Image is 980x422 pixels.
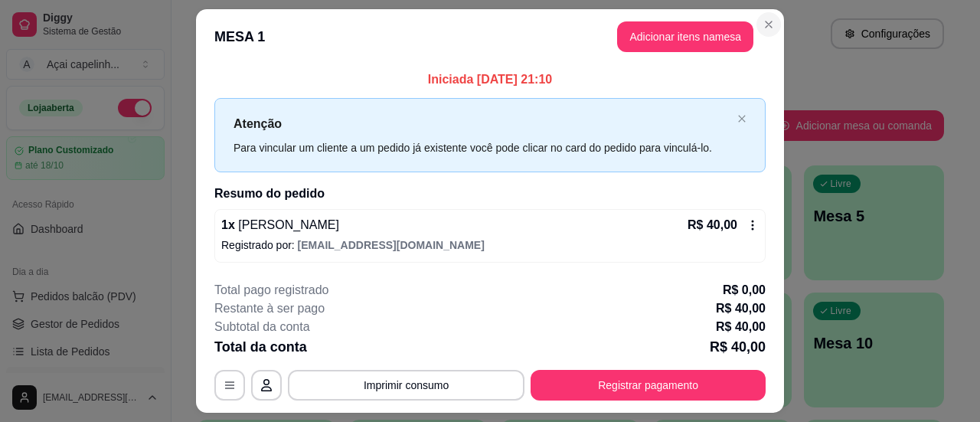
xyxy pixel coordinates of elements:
[221,216,339,234] p: 1 x
[214,336,307,358] p: Total da conta
[723,281,766,299] p: R$ 0,00
[288,370,524,401] button: Imprimir consumo
[716,318,766,336] p: R$ 40,00
[221,237,759,253] p: Registrado por:
[716,299,766,318] p: R$ 40,00
[617,21,753,52] button: Adicionar itens namesa
[214,281,328,299] p: Total pago registrado
[531,370,766,401] button: Registrar pagamento
[298,239,485,251] span: [EMAIL_ADDRESS][DOMAIN_NAME]
[710,336,766,358] p: R$ 40,00
[196,9,784,64] header: MESA 1
[214,299,325,318] p: Restante à ser pago
[234,114,731,133] p: Atenção
[214,318,310,336] p: Subtotal da conta
[214,185,766,203] h2: Resumo do pedido
[737,114,746,124] button: close
[234,139,731,156] div: Para vincular um cliente a um pedido já existente você pode clicar no card do pedido para vinculá...
[756,12,781,37] button: Close
[688,216,737,234] p: R$ 40,00
[235,218,339,231] span: [PERSON_NAME]
[214,70,766,89] p: Iniciada [DATE] 21:10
